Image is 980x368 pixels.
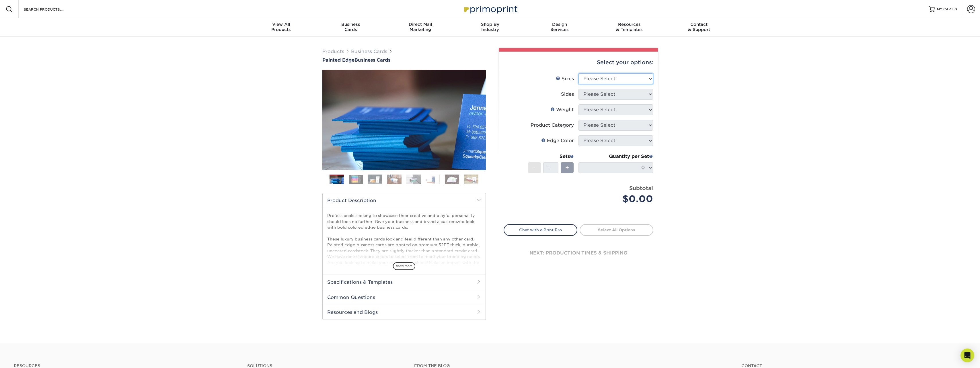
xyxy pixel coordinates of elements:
input: SEARCH PRODUCTS..... [23,6,79,13]
div: Sides [561,91,574,98]
img: Business Cards 01 [330,173,344,187]
div: Marketing [385,22,455,32]
div: Quantity per Set [578,153,653,160]
div: & Templates [595,22,664,32]
h1: Business Cards [322,57,486,63]
h2: Resources and Blogs [323,305,486,320]
img: Business Cards 08 [464,174,478,184]
a: View AllProducts [246,18,316,37]
a: Chat with a Print Pro [504,224,577,236]
div: Open Intercom Messenger [960,349,974,362]
span: Design [525,22,595,27]
a: BusinessCards [316,18,385,37]
a: Contact& Support [664,18,734,37]
a: Direct MailMarketing [385,18,455,37]
img: Painted Edge 01 [322,38,486,201]
span: 0 [954,7,957,11]
span: MY CART [937,7,953,12]
span: show more [393,262,415,270]
a: Shop ByIndustry [455,18,525,37]
span: Direct Mail [385,22,455,27]
div: Product Category [531,122,574,129]
a: Business Cards [351,49,387,54]
img: Business Cards 02 [349,175,363,184]
div: & Support [664,22,734,32]
span: - [533,163,536,172]
img: Business Cards 03 [368,174,382,184]
img: Primoprint [461,3,519,15]
span: Resources [595,22,664,27]
span: Contact [664,22,734,27]
h2: Specifications & Templates [323,275,486,289]
h2: Common Questions [323,290,486,305]
p: Professionals seeking to showcase their creative and playful personality should look no further. ... [327,213,481,324]
div: Services [525,22,595,32]
div: Industry [455,22,525,32]
div: Sizes [556,75,574,82]
div: Products [246,22,316,32]
img: Business Cards 04 [387,174,402,184]
a: DesignServices [525,18,595,37]
img: Business Cards 06 [426,174,440,184]
strong: Subtotal [629,185,653,191]
span: Shop By [455,22,525,27]
a: Painted EdgeBusiness Cards [322,57,486,63]
a: Select All Options [580,224,653,236]
a: Products [322,49,344,54]
h2: Product Description [323,193,486,208]
div: Sets [528,153,574,160]
div: next: production times & shipping [504,236,653,270]
span: Painted Edge [322,57,354,63]
div: Weight [550,106,574,113]
div: Edge Color [541,137,574,144]
span: Business [316,22,385,27]
div: Cards [316,22,385,32]
span: + [565,163,569,172]
a: Resources& Templates [595,18,664,37]
img: Business Cards 05 [406,174,421,184]
div: Select your options: [504,52,653,73]
div: $0.00 [583,192,653,206]
img: Business Cards 07 [445,174,459,184]
span: View All [246,22,316,27]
